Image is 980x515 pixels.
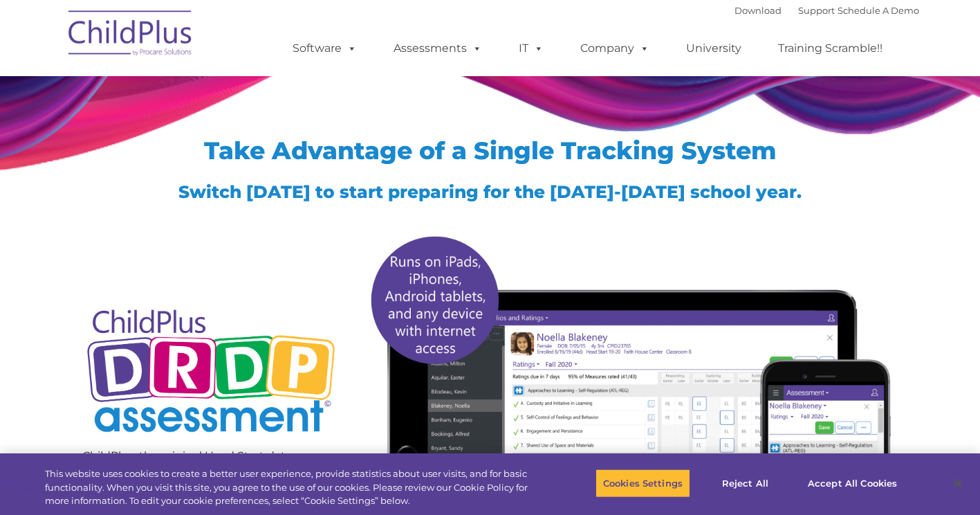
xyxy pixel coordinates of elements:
[279,35,371,62] a: Software
[82,294,340,451] img: Copyright - DRDP Logo
[178,181,802,202] span: Switch [DATE] to start preparing for the [DATE]-[DATE] school year.
[943,468,973,498] button: Close
[702,469,788,498] button: Reject All
[734,5,782,16] a: Download
[380,35,496,62] a: Assessments
[734,5,919,16] font: |
[800,469,905,498] button: Accept All Cookies
[566,35,663,62] a: Company
[672,35,755,62] a: University
[764,35,896,62] a: Training Scramble!!
[838,5,919,16] a: Schedule A Demo
[595,469,690,498] button: Cookies Settings
[45,467,539,508] div: This website uses cookies to create a better user experience, provide statistics about user visit...
[798,5,835,16] a: Support
[505,35,557,62] a: IT
[62,1,200,70] img: ChildPlus by Procare Solutions
[204,136,777,165] span: Take Advantage of a Single Tracking System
